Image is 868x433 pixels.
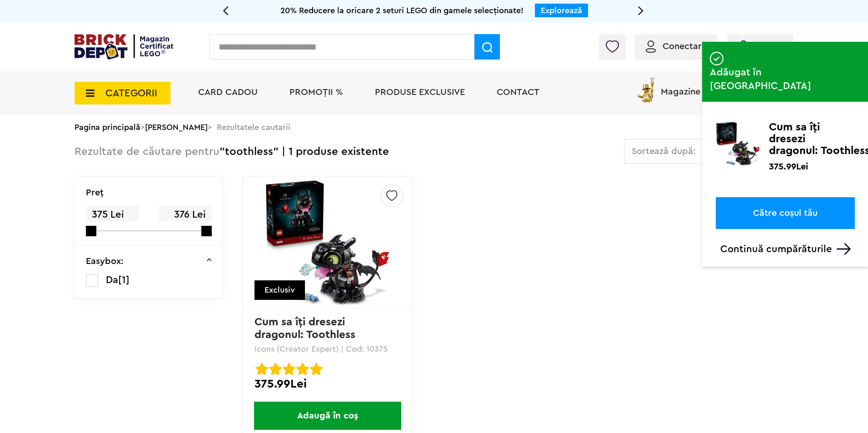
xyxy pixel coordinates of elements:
p: 375.99Lei [769,161,808,170]
a: Cum sa îţi dresezi dragonul: Toothless [254,317,355,340]
img: Evaluare cu stele [310,363,323,375]
span: Sortează după: [632,147,696,156]
p: Continuă cumpărăturile [720,243,855,255]
a: [PERSON_NAME] [145,123,208,131]
span: Magazine Certificate LEGO® [661,75,779,96]
span: CATEGORII [105,88,157,98]
a: Către coșul tău [716,197,855,229]
img: Arrow%20-%20Down.svg [837,243,851,255]
span: [1] [118,275,130,285]
a: Conectare [646,42,707,51]
img: Cum sa îţi dresezi dragonul: Toothless [264,179,391,306]
a: PROMOȚII % [289,88,343,97]
a: Pagina principală [75,123,140,131]
p: Preţ [86,188,104,197]
a: Contact [497,88,539,97]
img: addedtocart [710,52,723,65]
a: Adaugă în coș [243,402,412,430]
img: addedtocart [702,113,711,121]
img: Cum sa îţi dresezi dragonul: Toothless [716,121,760,166]
img: Evaluare cu stele [269,363,282,375]
div: 375.99Lei [254,378,400,390]
span: Adaugă în coș [254,402,401,430]
img: Evaluare cu stele [255,363,268,375]
img: Evaluare cu stele [296,363,309,375]
span: Rezultate de căutare pentru [75,146,219,157]
span: Da [106,275,118,285]
a: Explorează [541,6,582,15]
span: 376 Lei [159,206,211,224]
div: "toothless" | 1 produse existente [75,139,389,165]
img: Evaluare cu stele [283,363,295,375]
p: Easybox: [86,257,124,266]
div: Exclusiv [254,280,305,300]
span: Conectare [663,42,707,51]
p: Cum sa îţi dresezi dragonul: Toothless [769,121,855,157]
span: 375 Lei [86,206,139,224]
div: > > Rezultatele cautarii [75,115,793,139]
span: Adăugat în [GEOGRAPHIC_DATA] [710,65,860,93]
p: Icons (Creator Expert) | Cod: 10375 [254,345,400,353]
a: Card Cadou [198,88,258,97]
span: 20% Reducere la oricare 2 seturi LEGO din gamele selecționate! [280,6,524,15]
a: Produse exclusive [375,88,465,97]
